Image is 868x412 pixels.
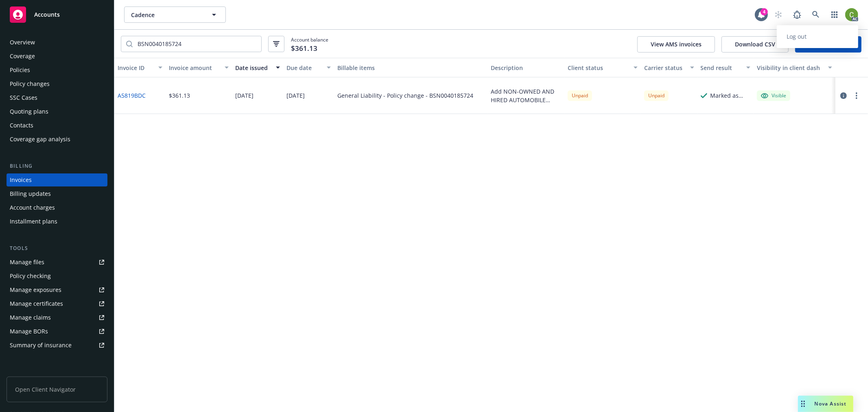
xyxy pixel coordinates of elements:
[697,58,754,77] button: Send result
[10,173,32,186] div: Invoices
[10,64,30,77] div: Policies
[34,11,60,18] span: Accounts
[232,58,283,77] button: Date issued
[491,87,561,104] div: Add NON-OWNED AND HIRED AUTOMOBILE LIABILITY Coverage for limit $1,000,000
[166,58,232,77] button: Invoice amount
[7,162,107,170] div: Billing
[7,377,107,402] span: Open Client Navigator
[7,325,107,338] a: Manage BORs
[7,119,107,132] a: Contacts
[114,58,166,77] button: Invoice ID
[7,339,107,352] a: Summary of insurance
[118,91,146,100] a: A5819BDC
[644,90,669,101] div: Unpaid
[10,36,35,49] div: Overview
[124,7,226,23] button: Cadence
[235,64,271,72] div: Date issued
[7,91,107,104] a: SSC Cases
[133,36,261,52] input: Filter by keyword...
[169,64,220,72] div: Invoice amount
[169,91,190,100] div: $361.13
[131,11,201,19] span: Cadence
[7,244,107,252] div: Tools
[644,64,685,72] div: Carrier status
[235,91,254,100] div: [DATE]
[845,8,858,21] img: photo
[637,36,715,53] button: View AMS invoices
[761,92,786,99] div: Visible
[761,8,768,15] div: 4
[7,187,107,200] a: Billing updates
[815,400,847,407] span: Nova Assist
[798,396,853,412] button: Nova Assist
[10,215,57,228] div: Installment plans
[7,36,107,49] a: Overview
[10,256,44,269] div: Manage files
[564,58,641,77] button: Client status
[10,133,70,146] div: Coverage gap analysis
[7,311,107,324] a: Manage claims
[7,50,107,63] a: Coverage
[722,36,789,53] button: Download CSV
[10,283,61,296] div: Manage exposures
[7,133,107,146] a: Coverage gap analysis
[7,297,107,310] a: Manage certificates
[7,64,107,77] a: Policies
[10,119,33,132] div: Contacts
[286,64,322,72] div: Due date
[10,50,35,63] div: Coverage
[7,270,107,283] a: Policy checking
[770,7,787,23] a: Start snowing
[7,3,107,26] a: Accounts
[10,339,72,352] div: Summary of insurance
[286,91,305,100] div: [DATE]
[808,7,824,23] a: Search
[10,105,48,118] div: Quoting plans
[789,7,805,23] a: Report a Bug
[10,201,55,214] div: Account charges
[798,396,808,412] div: Drag to move
[711,91,750,100] div: Marked as sent
[7,105,107,118] a: Quoting plans
[126,41,133,47] svg: Search
[7,77,107,90] a: Policy changes
[10,91,37,104] div: SSC Cases
[10,270,51,283] div: Policy checking
[10,325,48,338] div: Manage BORs
[568,90,592,101] div: Unpaid
[7,283,107,296] a: Manage exposures
[777,28,858,45] a: Log out
[10,77,50,90] div: Policy changes
[337,64,484,72] div: Billable items
[568,64,629,72] div: Client status
[291,43,317,54] span: $361.13
[641,58,697,77] button: Carrier status
[118,64,153,72] div: Invoice ID
[7,215,107,228] a: Installment plans
[7,368,107,376] div: Analytics hub
[826,7,843,23] a: Switch app
[337,91,473,100] div: General Liability - Policy change - BSN0040185724
[701,64,741,72] div: Send result
[491,64,561,72] div: Description
[10,187,51,200] div: Billing updates
[7,256,107,269] a: Manage files
[334,58,488,77] button: Billable items
[754,58,835,77] button: Visibility in client dash
[10,311,51,324] div: Manage claims
[10,297,63,310] div: Manage certificates
[488,58,564,77] button: Description
[7,201,107,214] a: Account charges
[757,64,823,72] div: Visibility in client dash
[283,58,335,77] button: Due date
[7,173,107,186] a: Invoices
[291,36,328,51] span: Account balance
